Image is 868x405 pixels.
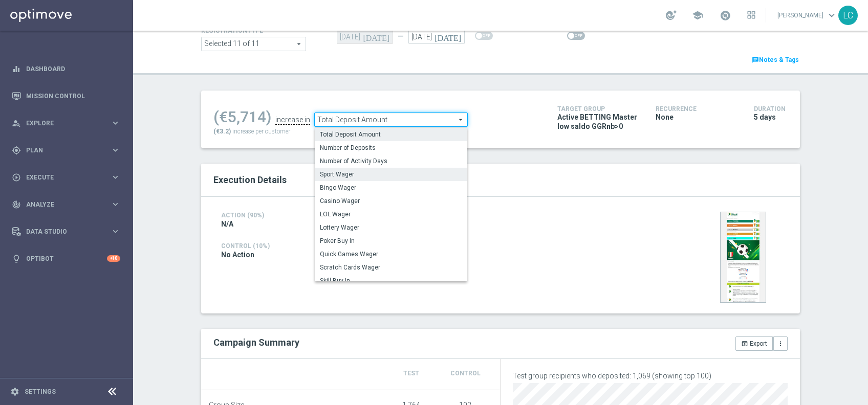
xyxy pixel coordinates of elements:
i: [DATE] [363,30,393,41]
button: person_search Explore keyboard_arrow_right [11,119,121,127]
i: play_circle_outline [12,173,21,182]
div: — [393,32,408,41]
span: Sport Wager [320,170,462,178]
span: Lottery Wager [320,223,462,232]
span: Poker Buy In [320,237,462,245]
div: Mission Control [12,82,120,109]
span: Control [450,370,481,377]
span: Data Studio [26,229,111,235]
h4: Duration [754,105,788,112]
div: +10 [107,255,120,262]
input: Select Date [408,30,465,44]
div: Explore [12,119,111,128]
div: Dashboard [12,55,120,82]
span: Plan [26,147,111,153]
p: Test group recipients who deposited: 1,069 (showing top 100) [513,371,788,380]
span: Active BETTING Master low saldo GGRnb>0 [557,112,640,131]
div: Execute [12,173,111,182]
i: person_search [12,119,21,128]
span: Explore [26,120,111,126]
i: more_vert [777,340,784,347]
span: Number of Deposits [320,144,462,152]
i: [DATE] [435,30,465,41]
span: increase per customer [232,128,290,135]
span: Total Deposit Amount [320,130,462,139]
button: play_circle_outline Execute keyboard_arrow_right [11,173,121,182]
span: Number of Activity Days [320,157,462,165]
h2: Campaign Summary [213,337,299,348]
span: school [692,10,703,21]
div: LC [838,6,858,25]
button: Mission Control [11,92,121,100]
span: Expert Online Expert Retail Master Online Master Retail Other and 6 more [202,37,306,51]
span: None [656,112,674,122]
div: Optibot [12,245,120,272]
span: Quick Games Wager [320,250,462,258]
button: lightbulb Optibot +10 [11,255,121,263]
h4: Control (10%) [221,242,589,250]
span: Execution Details [213,174,287,185]
i: gps_fixed [12,146,21,155]
span: N/A [221,219,233,229]
i: keyboard_arrow_right [111,118,120,128]
i: keyboard_arrow_right [111,172,120,182]
button: equalizer Dashboard [11,65,121,73]
span: Execute [26,174,111,181]
div: increase in [275,116,310,125]
i: settings [10,387,19,396]
span: LOL Wager [320,210,462,218]
div: (€5,714) [213,108,271,126]
a: [PERSON_NAME]keyboard_arrow_down [776,8,838,23]
button: track_changes Analyze keyboard_arrow_right [11,200,121,209]
i: equalizer [12,64,21,74]
div: Data Studio [12,227,111,236]
a: Mission Control [26,82,120,109]
img: 35407.jpeg [720,212,766,303]
button: open_in_browser Export [735,336,773,351]
span: keyboard_arrow_down [826,10,837,21]
a: chatNotes & Tags [751,54,800,65]
i: keyboard_arrow_right [111,227,120,236]
a: Settings [25,389,56,395]
span: Bingo Wager [320,184,462,192]
i: keyboard_arrow_right [111,145,120,155]
h4: Target Group [557,105,640,112]
span: No Action [221,250,254,259]
i: open_in_browser [741,340,748,347]
span: Test [403,370,419,377]
i: track_changes [12,200,21,209]
h4: Recurrence [656,105,739,112]
i: keyboard_arrow_right [111,199,120,209]
i: chat [752,56,759,63]
span: Skill Buy In [320,277,462,285]
span: (€3.2) [213,128,231,135]
span: Scratch Cards Wager [320,263,462,272]
a: Dashboard [26,55,120,82]
div: Plan [12,146,111,155]
a: Optibot [26,245,107,272]
span: 5 days [754,112,776,122]
button: more_vert [773,336,788,351]
button: gps_fixed Plan keyboard_arrow_right [11,146,121,154]
span: Analyze [26,201,111,208]
i: lightbulb [12,254,21,263]
div: Analyze [12,200,111,209]
h4: Action (90%) [221,212,301,219]
span: Casino Wager [320,197,462,205]
button: Data Studio keyboard_arrow_right [11,228,121,236]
